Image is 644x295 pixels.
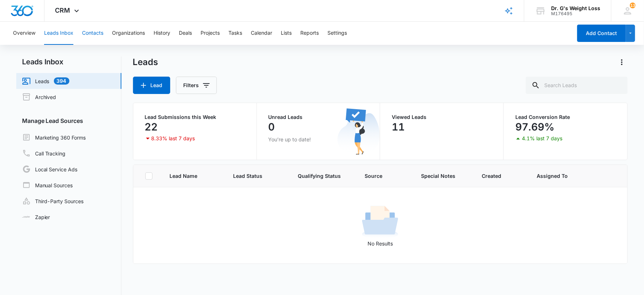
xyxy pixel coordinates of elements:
[22,197,84,205] a: Third-Party Sources
[22,181,73,189] a: Manual Sources
[630,3,636,8] div: notifications count
[630,3,636,8] span: 13
[365,172,394,180] span: Source
[145,115,245,120] p: Lead Submissions this Week
[22,77,69,85] a: Leads394
[269,115,369,120] p: Unread Leads
[526,77,628,94] input: Search Leads
[537,172,568,180] span: Assigned To
[16,116,121,125] h3: Manage Lead Sources
[176,77,217,94] button: Filters
[362,204,398,240] img: No Results
[327,22,347,45] button: Settings
[392,115,492,120] p: Viewed Leads
[154,22,170,45] button: History
[112,22,145,45] button: Organizations
[22,213,50,221] a: Zapier
[145,121,158,133] p: 22
[421,172,465,180] span: Special Notes
[269,136,369,143] p: You’re up to date!
[151,136,195,141] p: 8.33% last 7 days
[551,5,601,11] div: account name
[616,56,628,68] button: Actions
[133,57,158,68] h1: Leads
[298,172,347,180] span: Qualifying Status
[515,115,616,120] p: Lead Conversion Rate
[134,240,627,247] p: No Results
[44,22,73,45] button: Leads Inbox
[13,22,35,45] button: Overview
[201,22,220,45] button: Projects
[55,7,70,14] span: CRM
[170,172,206,180] span: Lead Name
[22,93,56,101] a: Archived
[233,172,270,180] span: Lead Status
[22,149,66,158] a: Call Tracking
[179,22,192,45] button: Deals
[522,136,562,141] p: 4.1% last 7 days
[392,121,405,133] p: 11
[82,22,103,45] button: Contacts
[22,133,86,142] a: Marketing 360 Forms
[300,22,319,45] button: Reports
[16,56,121,67] h2: Leads Inbox
[482,172,509,180] span: Created
[133,77,170,94] button: Lead
[577,25,626,42] button: Add Contact
[228,22,242,45] button: Tasks
[281,22,292,45] button: Lists
[251,22,272,45] button: Calendar
[551,11,601,16] div: account id
[515,121,554,133] p: 97.69%
[22,165,78,174] a: Local Service Ads
[269,121,275,133] p: 0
